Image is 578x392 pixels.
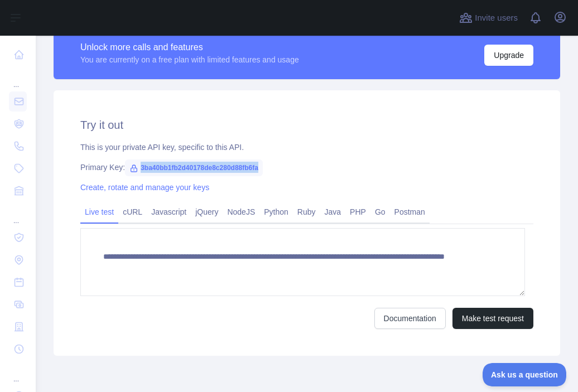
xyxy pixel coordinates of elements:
a: Documentation [374,308,446,329]
button: Make test request [452,308,533,329]
button: Upgrade [484,45,533,66]
a: Create, rotate and manage your keys [80,183,209,192]
button: Invite users [457,9,520,27]
div: You are currently on a free plan with limited features and usage [80,54,299,65]
a: Ruby [293,203,320,221]
h2: Try it out [80,117,533,133]
a: jQuery [191,203,223,221]
iframe: Toggle Customer Support [483,363,567,386]
a: Live test [80,203,118,221]
div: ... [9,67,27,89]
span: Invite users [475,12,518,25]
a: Postman [390,203,430,221]
span: 3ba40bb1fb2d40178de8c280d88fb6fa [125,159,263,176]
a: NodeJS [223,203,259,221]
div: This is your private API key, specific to this API. [80,142,533,153]
a: PHP [345,203,370,221]
div: ... [9,361,27,384]
a: Go [370,203,390,221]
div: Unlock more calls and features [80,41,299,54]
a: cURL [118,203,147,221]
a: Javascript [147,203,191,221]
div: Primary Key: [80,162,533,173]
a: Python [259,203,293,221]
a: Java [320,203,346,221]
div: ... [9,203,27,225]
